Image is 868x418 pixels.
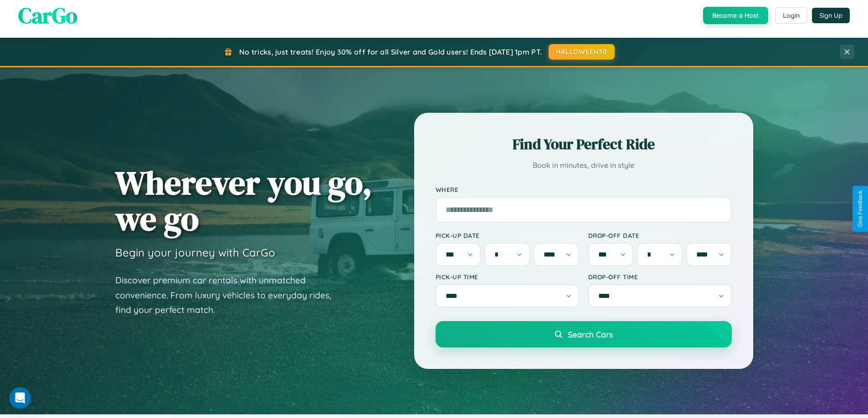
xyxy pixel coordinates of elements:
button: Search Cars [436,321,732,347]
button: Become a Host [703,7,768,24]
span: CarGo [18,0,77,30]
h3: Begin your journey with CarGo [115,246,275,259]
p: Book in minutes, drive in style [436,159,732,172]
iframe: Intercom live chat [9,387,31,409]
p: Discover premium car rentals with unmatched convenience. From luxury vehicles to everyday rides, ... [115,273,343,317]
label: Pick-up Date [436,232,579,239]
h1: Wherever you go, we go [115,165,372,237]
button: Sign Up [812,8,850,23]
button: Login [775,7,807,24]
label: Pick-up Time [436,273,579,281]
button: HALLOWEEN30 [549,44,615,60]
h2: Find Your Perfect Ride [436,134,732,154]
label: Drop-off Time [588,273,732,281]
label: Where [436,186,732,193]
span: No tricks, just treats! Enjoy 30% off for all Silver and Gold users! Ends [DATE] 1pm PT. [239,47,542,56]
label: Drop-off Date [588,232,732,239]
div: Give Feedback [857,191,863,227]
span: Search Cars [568,329,613,339]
